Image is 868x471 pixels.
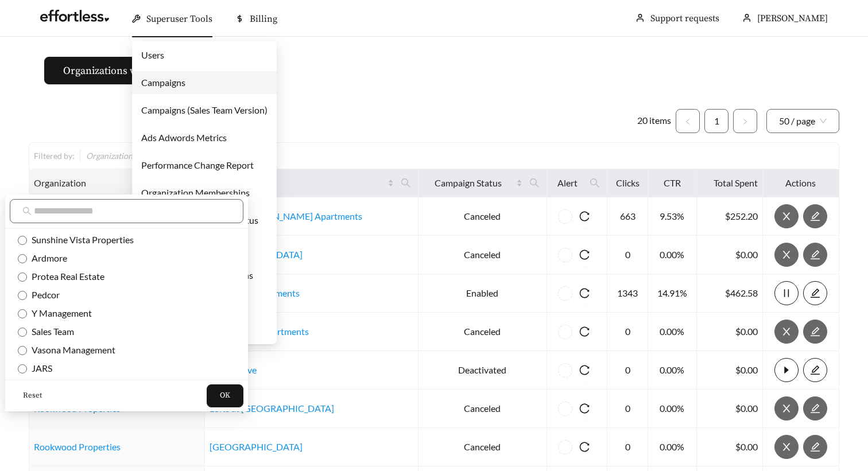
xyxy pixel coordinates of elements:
span: Organizations without campaigns [63,63,218,79]
td: 0.00% [648,390,696,428]
a: Riverbend Apartments [210,287,300,298]
span: search [396,174,416,192]
span: search [183,174,202,192]
td: 9.53% [648,197,696,236]
button: edit [803,435,827,459]
td: Canceled [418,197,547,236]
span: reload [572,326,596,337]
li: 1 [704,109,728,133]
td: Enabled [418,274,547,313]
span: search [585,174,604,192]
a: edit [803,403,827,414]
td: $0.00 [697,313,763,351]
a: 1 [705,110,728,133]
span: search [401,178,411,188]
span: search [529,178,540,188]
button: reload [572,358,596,382]
span: reload [572,250,596,260]
th: Actions [763,169,839,197]
td: $0.00 [697,390,763,428]
span: reload [572,288,596,298]
button: reload [572,320,596,344]
a: Garden [PERSON_NAME] Apartments [210,211,362,221]
a: edit [803,211,827,221]
button: caret-right [774,358,799,382]
td: 0 [607,313,648,351]
button: Organizations without campaigns [44,57,237,84]
th: Total Spent [697,169,763,197]
a: The Enclave [210,364,257,375]
button: edit [803,358,827,382]
span: search [525,174,544,192]
button: left [676,109,700,133]
button: right [733,109,757,133]
span: 50 / page [779,110,827,133]
button: reload [572,435,596,459]
td: 0.00% [648,428,696,466]
button: edit [803,204,827,228]
td: 0 [607,236,648,274]
th: Clicks [607,169,648,197]
span: search [590,178,600,188]
td: 0.00% [648,313,696,351]
td: Canceled [418,236,547,274]
span: caret-right [775,365,798,375]
a: Lofts at [GEOGRAPHIC_DATA] [210,403,334,414]
div: Filtered by: [34,150,80,162]
a: edit [803,441,827,452]
a: [GEOGRAPHIC_DATA] [210,249,303,260]
a: edit [803,249,827,260]
a: Rookwood Properties [34,441,121,452]
td: Canceled [418,428,547,466]
span: [PERSON_NAME] [757,13,828,24]
span: Organization [34,176,172,190]
td: 0.00% [648,236,696,274]
td: $252.20 [697,197,763,236]
td: 0.00% [648,351,696,390]
span: reload [572,403,596,414]
span: Superuser Tools [146,13,212,25]
td: 0 [607,428,648,466]
button: reload [572,281,596,305]
button: reload [572,243,596,267]
button: edit [803,243,827,267]
span: edit [804,365,827,375]
span: Alert [552,176,583,190]
th: CTR [648,169,696,197]
td: Deactivated [418,351,547,390]
a: Support requests [650,13,719,24]
a: edit [803,364,827,375]
span: Campaign Status [423,176,514,190]
a: Rookwood Properties [34,403,121,414]
button: reload [572,396,596,421]
td: $0.00 [697,428,763,466]
span: Rookwood Properties [138,151,216,161]
td: $0.00 [697,236,763,274]
td: Canceled [418,390,547,428]
a: Rookwood Properties [34,287,121,298]
a: [GEOGRAPHIC_DATA] [210,441,303,452]
a: Cypress Run Apartments [210,326,309,337]
span: reload [572,442,596,452]
td: 14.91% [648,274,696,313]
li: Next Page [733,109,757,133]
button: edit [803,320,827,344]
td: $462.58 [697,274,763,313]
li: 20 items [637,109,671,133]
td: 1343 [607,274,648,313]
span: reload [572,365,596,375]
button: edit [803,396,827,421]
span: left [684,118,691,125]
span: edit [804,288,827,298]
button: edit [803,281,827,305]
a: Rookwood Properties [34,249,121,260]
span: Billing [250,13,277,25]
td: Canceled [418,313,547,351]
a: edit [803,326,827,337]
a: Rookwood Properties [34,211,121,221]
span: pause [775,288,798,298]
a: Rookwood Properties [34,364,121,375]
span: Organization : [86,151,135,161]
li: Previous Page [676,109,700,133]
a: Rookwood Properties [34,326,121,337]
